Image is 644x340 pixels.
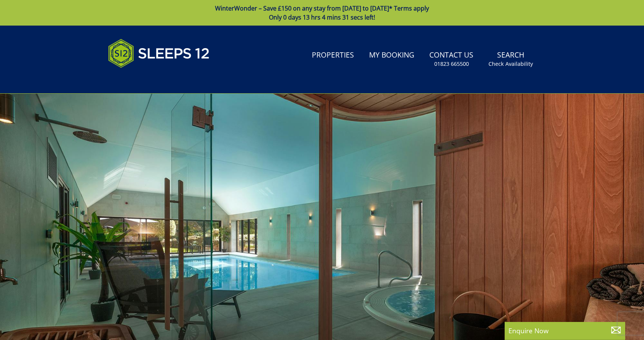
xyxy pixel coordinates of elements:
a: SearchCheck Availability [485,47,536,71]
iframe: Customer reviews powered by Trustpilot [104,77,183,83]
a: My Booking [366,47,417,64]
p: Enquire Now [508,326,621,335]
span: Only 0 days 13 hrs 4 mins 31 secs left! [269,13,375,21]
img: Sleeps 12 [108,35,210,72]
a: Properties [309,47,357,64]
small: Check Availability [488,60,533,68]
small: 01823 665500 [434,60,469,68]
a: Contact Us01823 665500 [426,47,476,71]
